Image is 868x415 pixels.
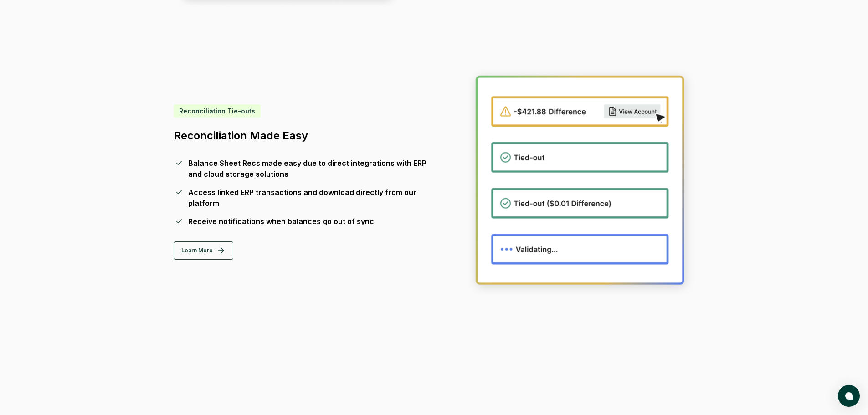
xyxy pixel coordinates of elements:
div: Access linked ERP transactions and download directly from our platform [188,187,431,209]
img: Reconcilliations [467,68,695,296]
button: Learn More [174,241,233,260]
div: Reconciliation Tie-outs [174,104,261,118]
button: atlas-launcher [838,385,860,407]
div: Balance Sheet Recs made easy due to direct integrations with ERP and cloud storage solutions [188,158,431,179]
div: Receive notifications when balances go out of sync [188,216,374,227]
h3: Reconciliation Made Easy [174,128,431,143]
